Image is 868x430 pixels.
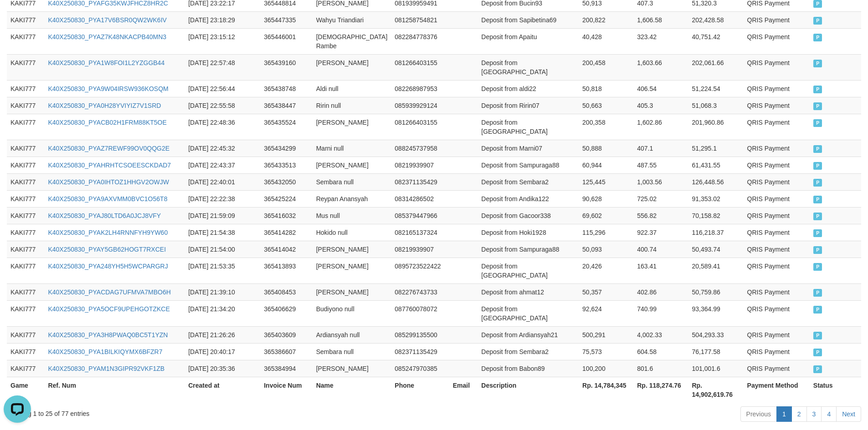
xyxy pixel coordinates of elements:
[744,28,810,54] td: QRIS Payment
[260,80,312,97] td: 365438748
[744,300,810,326] td: QRIS Payment
[260,114,312,140] td: 365435524
[48,246,166,253] a: K40X250830_PYAY5GB62HOGT7RXCEI
[48,365,164,372] a: K40X250830_PYAM1N3GIPR92VKF1ZB
[744,190,810,207] td: QRIS Payment
[185,114,260,140] td: [DATE] 22:48:36
[688,300,743,326] td: 93,364.99
[744,224,810,241] td: QRIS Payment
[579,28,633,54] td: 40,428
[7,97,44,114] td: KAKI777
[744,377,810,403] th: Payment Method
[391,377,449,403] th: Phone
[744,258,810,283] td: QRIS Payment
[633,258,688,283] td: 163.41
[744,140,810,157] td: QRIS Payment
[313,360,391,377] td: [PERSON_NAME]
[7,326,44,343] td: KAKI777
[813,263,822,271] span: PAID
[185,224,260,241] td: [DATE] 21:54:38
[633,343,688,360] td: 604.58
[633,241,688,258] td: 400.74
[579,173,633,190] td: 125,445
[579,224,633,241] td: 115,296
[48,348,162,355] a: K40X250830_PYA1BILKIQYMX6BFZR7
[391,173,449,190] td: 082371135429
[633,360,688,377] td: 801.6
[633,28,688,54] td: 323.42
[633,114,688,140] td: 1,602.86
[744,11,810,28] td: QRIS Payment
[813,119,822,127] span: PAID
[391,258,449,283] td: 0895723522422
[478,97,579,114] td: Deposit from Ririn07
[48,212,161,219] a: K40X250830_PYAJ80LTD6A0JCJ8VFY
[478,258,579,283] td: Deposit from [GEOGRAPHIC_DATA]
[633,157,688,173] td: 487.55
[688,80,743,97] td: 51,224.54
[313,241,391,258] td: [PERSON_NAME]
[185,207,260,224] td: [DATE] 21:59:09
[633,190,688,207] td: 725.02
[579,54,633,80] td: 200,458
[633,140,688,157] td: 407.1
[579,97,633,114] td: 50,663
[7,173,44,190] td: KAKI777
[744,207,810,224] td: QRIS Payment
[478,377,579,403] th: Description
[185,28,260,54] td: [DATE] 23:15:12
[688,114,743,140] td: 201,960.86
[688,157,743,173] td: 61,431.55
[260,283,312,300] td: 365408453
[48,16,166,24] a: K40X250830_PYA17V6BSR0QW2WK6IV
[688,190,743,207] td: 91,353.02
[478,343,579,360] td: Deposit from Sembara2
[313,207,391,224] td: Mus null
[7,300,44,326] td: KAKI777
[48,59,164,66] a: K40X250830_PYA1W8FOI1L2YZGGB44
[633,80,688,97] td: 406.54
[478,140,579,157] td: Deposit from Marni07
[478,173,579,190] td: Deposit from Sembara2
[260,28,312,54] td: 365446001
[633,326,688,343] td: 4,002.33
[185,326,260,343] td: [DATE] 21:26:26
[313,97,391,114] td: Ririn null
[391,157,449,173] td: 08219939907
[791,406,807,422] a: 2
[579,190,633,207] td: 90,628
[7,28,44,54] td: KAKI777
[313,140,391,157] td: Marni null
[579,258,633,283] td: 20,426
[478,11,579,28] td: Deposit from Sapibetina69
[579,241,633,258] td: 50,093
[48,229,168,236] a: K40X250830_PYAK2LH4RNNFYH9YW60
[813,179,822,187] span: PAID
[391,11,449,28] td: 081258754821
[48,331,168,339] a: K40X250830_PYA3H8PWAQ0BC5T1YZN
[7,157,44,173] td: KAKI777
[813,332,822,339] span: PAID
[633,207,688,224] td: 556.82
[478,114,579,140] td: Deposit from [GEOGRAPHIC_DATA]
[391,300,449,326] td: 087760078072
[813,162,822,170] span: PAID
[7,80,44,97] td: KAKI777
[579,343,633,360] td: 75,573
[391,80,449,97] td: 082268987953
[478,224,579,241] td: Deposit from Hoki1928
[313,11,391,28] td: Wahyu Triandiari
[260,54,312,80] td: 365439160
[7,360,44,377] td: KAKI777
[813,60,822,67] span: PAID
[633,54,688,80] td: 1,603.66
[185,190,260,207] td: [DATE] 22:22:38
[633,377,688,403] th: Rp. 118,274.76
[579,360,633,377] td: 100,200
[744,241,810,258] td: QRIS Payment
[744,173,810,190] td: QRIS Payment
[313,283,391,300] td: [PERSON_NAME]
[7,11,44,28] td: KAKI777
[744,54,810,80] td: QRIS Payment
[48,195,167,202] a: K40X250830_PYA9AXVMM0BVC1O56T8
